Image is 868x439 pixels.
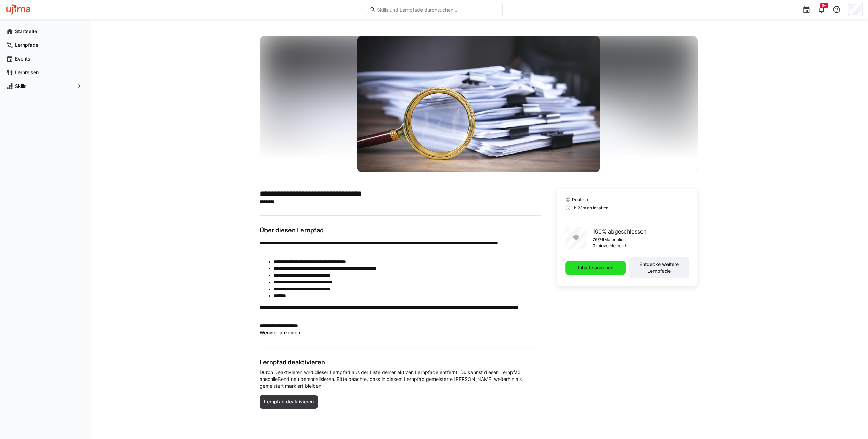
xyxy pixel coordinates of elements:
span: 9+ [822,3,826,8]
span: 1h 23m an Inhalten [572,205,608,211]
p: 100% abgeschlossen [593,227,646,236]
p: verbleibend [604,243,626,249]
span: Durch Deaktivieren wird dieser Lernpfad aus der Liste deiner aktiven Lernpfade entfernt. Du kanns... [260,369,541,389]
span: Deutsch [572,197,588,202]
span: Entdecke weitere Lernpfade [632,261,686,275]
p: 0 min [593,243,604,249]
button: Lernpfad deaktivieren [260,395,318,409]
h3: Lernpfad deaktivieren [260,358,541,366]
button: Inhalte ansehen [565,261,626,275]
span: Inhalte ansehen [576,264,614,271]
span: Weniger anzeigen [260,330,300,335]
h3: Über diesen Lernpfad [260,227,541,234]
span: Lernpfad deaktivieren [263,398,314,405]
p: 76/76 [593,237,604,242]
input: Skills und Lernpfade durchsuchen… [376,6,498,13]
button: Entdecke weitere Lernpfade [629,257,689,278]
p: Materialien [604,237,626,242]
